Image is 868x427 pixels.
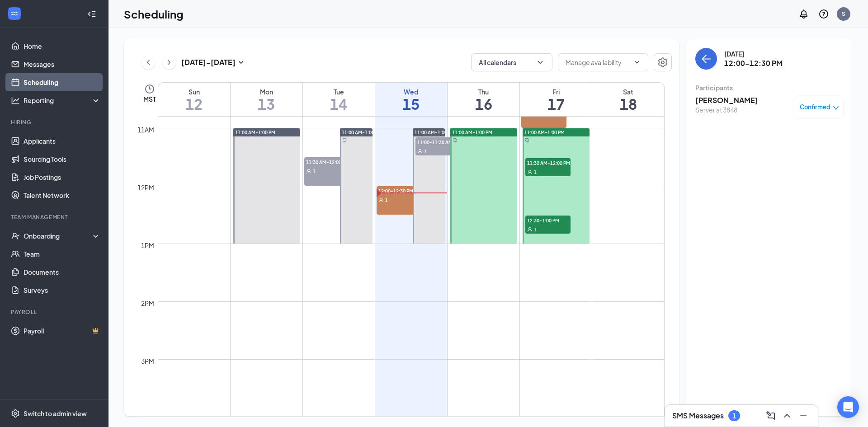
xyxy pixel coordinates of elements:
[780,408,794,423] button: ChevronUp
[11,308,99,316] div: Payroll
[378,197,384,203] svg: User
[24,281,101,299] a: Surveys
[695,95,758,105] h3: [PERSON_NAME]
[527,169,533,175] svg: User
[136,125,156,135] div: 11am
[165,57,174,68] svg: ChevronRight
[654,53,672,71] button: Settings
[24,96,101,105] div: Reporting
[695,48,717,70] button: back-button
[375,87,447,96] div: Wed
[158,83,230,116] a: October 12, 2025
[592,83,664,116] a: October 18, 2025
[452,129,492,136] span: 11:00 AM-1:00 PM
[306,169,311,174] svg: User
[796,408,811,423] button: Minimize
[524,129,565,136] span: 11:00 AM-1:00 PM
[415,137,461,146] span: 11:00-11:30 AM
[534,226,537,233] span: 1
[143,94,156,103] span: MST
[24,132,101,150] a: Applicants
[385,197,388,203] span: 1
[304,157,349,166] span: 11:30 AM-12:00 PM
[11,409,20,418] svg: Settings
[800,103,830,112] span: Confirmed
[124,6,184,22] h1: Scheduling
[235,129,275,136] span: 11:00 AM-1:00 PM
[24,186,101,204] a: Talent Network
[448,96,519,112] h1: 16
[471,53,552,71] button: All calendarsChevronDown
[525,158,571,167] span: 11:30 AM-12:00 PM
[520,96,592,112] h1: 17
[415,129,455,136] span: 11:00 AM-1:00 PM
[139,356,156,366] div: 3pm
[231,87,302,96] div: Mon
[24,73,101,91] a: Scheduling
[231,96,302,112] h1: 13
[417,149,423,154] svg: User
[303,96,375,112] h1: 14
[520,87,592,96] div: Fri
[24,263,101,281] a: Documents
[144,57,153,68] svg: ChevronLeft
[24,322,101,340] a: PayrollCrown
[765,410,776,421] svg: ComposeMessage
[525,216,571,225] span: 12:30-1:00 PM
[695,83,844,92] div: Participants
[592,96,664,112] h1: 18
[724,58,783,68] h3: 12:00-12:30 PM
[448,83,519,116] a: October 16, 2025
[181,57,236,67] h3: [DATE] - [DATE]
[764,408,778,423] button: ComposeMessage
[536,58,545,67] svg: ChevronDown
[798,410,809,421] svg: Minimize
[837,396,859,418] div: Open Intercom Messenger
[313,168,316,174] span: 1
[520,83,592,116] a: October 17, 2025
[842,10,845,18] div: S
[342,138,347,142] svg: Sync
[303,83,375,116] a: October 14, 2025
[377,186,422,195] span: 12:00-12:30 PM
[158,96,230,112] h1: 12
[566,57,630,67] input: Manage availability
[732,412,736,420] div: 1
[701,53,712,64] svg: ArrowLeft
[162,56,176,69] button: ChevronRight
[592,87,664,96] div: Sat
[24,245,101,263] a: Team
[303,87,375,96] div: Tue
[782,410,793,421] svg: ChevronUp
[11,96,20,105] svg: Analysis
[139,298,156,308] div: 2pm
[231,83,302,116] a: October 13, 2025
[10,9,19,18] svg: WorkstreamLogo
[24,150,101,168] a: Sourcing Tools
[342,129,382,136] span: 11:00 AM-1:00 PM
[833,105,839,111] span: down
[525,138,529,142] svg: Sync
[24,231,93,240] div: Onboarding
[534,169,537,175] span: 1
[144,84,155,94] svg: Clock
[448,87,519,96] div: Thu
[672,411,724,421] h3: SMS Messages
[87,9,96,19] svg: Collapse
[24,168,101,186] a: Job Postings
[695,105,758,114] div: Server at 3848
[24,409,87,418] div: Switch to admin view
[657,57,668,68] svg: Settings
[158,87,230,96] div: Sun
[453,138,457,142] svg: Sync
[527,227,533,232] svg: User
[724,49,783,58] div: [DATE]
[11,213,99,221] div: Team Management
[424,148,427,155] span: 1
[375,83,447,116] a: October 15, 2025
[11,231,20,240] svg: UserCheck
[11,118,99,126] div: Hiring
[24,55,101,73] a: Messages
[139,414,156,424] div: 4pm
